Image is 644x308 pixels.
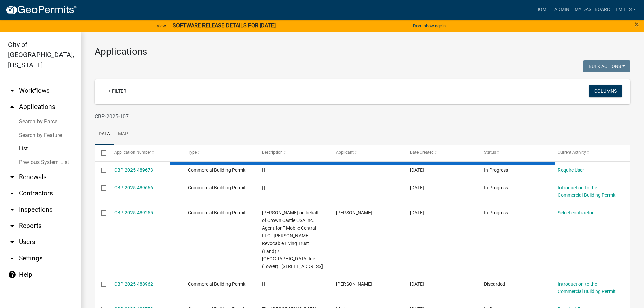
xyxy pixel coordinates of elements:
span: Current Activity [558,150,586,155]
span: Discarded [484,281,505,287]
datatable-header-cell: Status [477,145,551,161]
span: Date Created [410,150,434,155]
span: Type [188,150,197,155]
a: Home [533,3,552,16]
a: + Filter [103,85,132,97]
span: | | [262,185,265,190]
span: Melissa White [336,210,372,215]
datatable-header-cell: Applicant [330,145,404,161]
button: Bulk Actions [583,60,630,72]
span: × [635,20,639,29]
a: CBP-2025-489666 [114,185,153,190]
a: Select contractor [558,210,594,215]
i: arrow_drop_down [8,189,16,197]
span: Commercial Building Permit [188,185,246,190]
i: arrow_drop_down [8,222,16,230]
span: 10/07/2025 [410,210,424,215]
span: Commercial Building Permit [188,281,246,287]
span: Application Number [114,150,151,155]
datatable-header-cell: Date Created [404,145,478,161]
span: Commercial Building Permit [188,210,246,215]
a: View [154,20,169,31]
span: | | [262,167,265,173]
a: Require User [558,167,584,173]
button: Close [635,20,639,28]
span: Commercial Building Permit [188,167,246,173]
datatable-header-cell: Description [256,145,330,161]
input: Search for applications [95,110,540,123]
span: 10/08/2025 [410,167,424,173]
a: Admin [552,3,572,16]
span: In Progress [484,210,508,215]
span: Description [262,150,283,155]
span: John Breig [336,281,372,287]
datatable-header-cell: Type [182,145,256,161]
datatable-header-cell: Select [95,145,108,161]
span: | | [262,281,265,287]
i: arrow_drop_down [8,87,16,95]
h3: Applications [95,46,630,57]
i: arrow_drop_up [8,103,16,111]
i: arrow_drop_down [8,173,16,181]
a: Data [95,123,114,145]
i: help [8,270,16,279]
a: My Dashboard [572,3,613,16]
a: CBP-2025-488962 [114,281,153,287]
span: 10/08/2025 [410,185,424,190]
span: Applicant [336,150,354,155]
button: Don't show again [410,20,448,31]
a: Map [114,123,132,145]
a: CBP-2025-489255 [114,210,153,215]
span: In Progress [484,167,508,173]
datatable-header-cell: Current Activity [551,145,625,161]
a: CBP-2025-489673 [114,167,153,173]
span: 10/07/2025 [410,281,424,287]
button: Columns [589,85,622,97]
a: Introduction to the Commercial Building Permit [558,281,616,294]
strong: SOFTWARE RELEASE DETAILS FOR [DATE] [173,22,276,29]
i: arrow_drop_down [8,254,16,262]
a: lmills [613,3,639,16]
i: arrow_drop_down [8,238,16,246]
span: Melissa White on behalf of Crown Castle USA Inc, Agent for T-Mobile Central LLC | Libby L Ryan Re... [262,210,323,269]
span: Status [484,150,496,155]
a: Introduction to the Commercial Building Permit [558,185,616,198]
i: arrow_drop_down [8,206,16,214]
datatable-header-cell: Application Number [108,145,182,161]
span: In Progress [484,185,508,190]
